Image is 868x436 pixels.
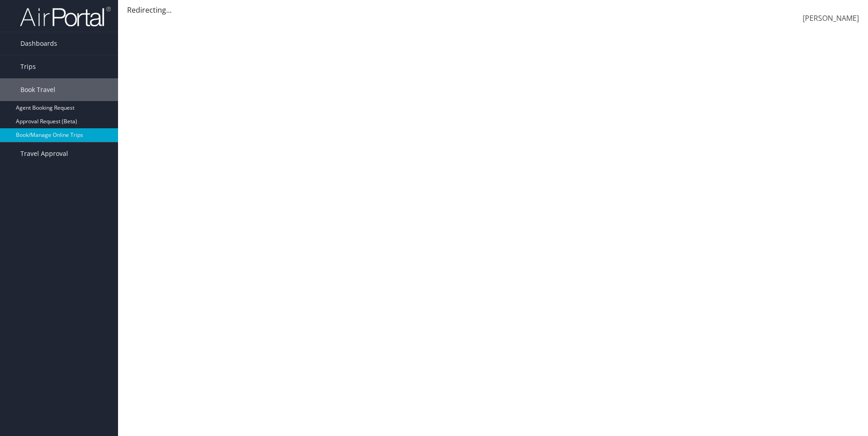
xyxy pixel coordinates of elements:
span: Travel Approval [20,142,68,165]
span: [PERSON_NAME] [803,13,859,23]
div: Redirecting... [127,5,859,15]
span: Dashboards [20,32,57,55]
a: [PERSON_NAME] [803,5,859,33]
span: Book Travel [20,78,55,101]
img: airportal-logo.png [20,6,111,27]
span: Trips [20,55,36,78]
